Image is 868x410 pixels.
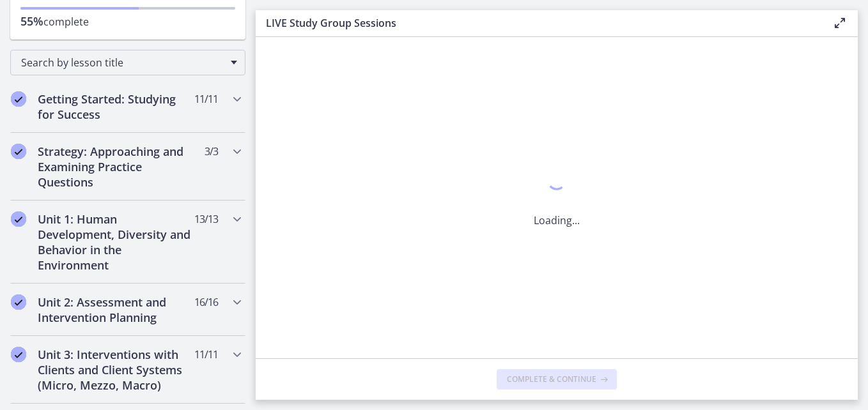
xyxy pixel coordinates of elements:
h2: Unit 1: Human Development, Diversity and Behavior in the Environment [38,211,194,273]
h3: LIVE Study Group Sessions [266,15,812,31]
h2: Getting Started: Studying for Success [38,91,194,122]
p: complete [20,13,235,29]
span: 3 / 3 [205,144,218,159]
h2: Unit 2: Assessment and Intervention Planning [38,294,194,325]
button: Complete & continue [497,369,617,390]
i: Completed [11,347,26,362]
span: 55% [20,13,43,29]
i: Completed [11,211,26,227]
span: 16 / 16 [194,294,218,310]
span: 11 / 11 [194,91,218,107]
i: Completed [11,91,26,107]
span: 13 / 13 [194,211,218,227]
h2: Strategy: Approaching and Examining Practice Questions [38,144,194,190]
p: Loading... [534,213,580,228]
div: Search by lesson title [10,50,245,75]
div: 1 [534,168,580,197]
i: Completed [11,144,26,159]
span: Search by lesson title [21,56,224,70]
i: Completed [11,294,26,310]
h2: Unit 3: Interventions with Clients and Client Systems (Micro, Mezzo, Macro) [38,347,194,393]
span: Complete & continue [507,374,596,384]
span: 11 / 11 [194,347,218,362]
